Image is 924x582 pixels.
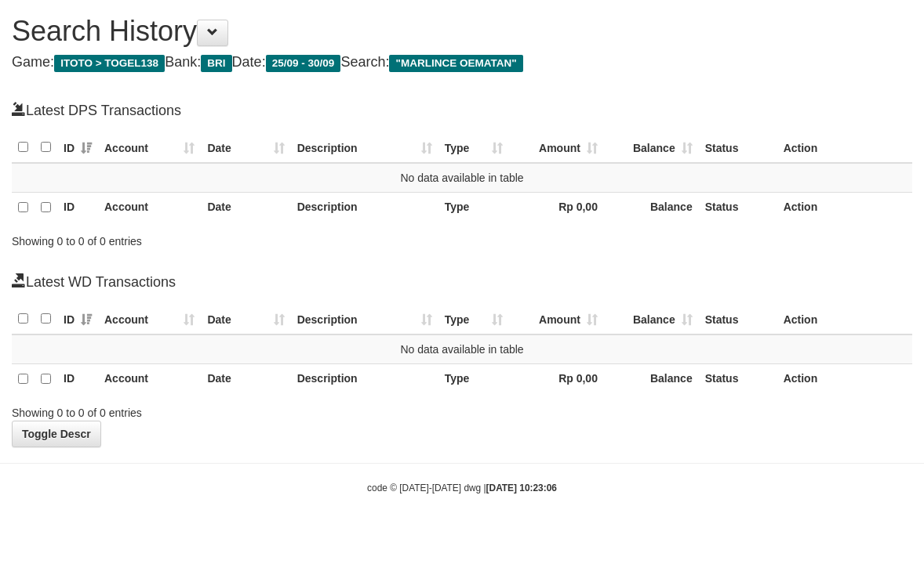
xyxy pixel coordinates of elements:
th: Account: activate to sort column ascending [98,132,201,163]
th: Type: activate to sort column ascending [438,132,510,163]
th: ID [57,193,98,223]
th: Date [201,193,290,223]
h4: Latest DPS Transactions [12,101,912,119]
th: ID: activate to sort column ascending [57,304,98,334]
th: Status [699,193,777,223]
th: Description: activate to sort column ascending [291,132,438,163]
th: Type [438,193,510,223]
th: Rp 0,00 [509,363,604,394]
th: Type: activate to sort column ascending [438,304,510,334]
small: code © [DATE]-[DATE] dwg | [367,483,557,493]
span: ITOTO > TOGEL138 [54,55,165,72]
th: Account [98,193,201,223]
th: Description [291,363,438,394]
th: Type [438,363,510,394]
th: Status [699,304,777,334]
th: Date: activate to sort column ascending [201,132,290,163]
th: Amount: activate to sort column ascending [509,132,604,163]
th: Amount: activate to sort column ascending [509,304,604,334]
th: Action [777,304,912,334]
h4: Latest WD Transactions [12,273,912,291]
th: Balance [604,193,699,223]
th: Action [777,363,912,394]
h1: Search History [12,16,912,47]
th: Status [699,363,777,394]
th: Description: activate to sort column ascending [291,304,438,334]
th: Date [201,363,290,394]
span: 25/09 - 30/09 [266,55,341,72]
th: Date: activate to sort column ascending [201,304,290,334]
th: Balance: activate to sort column ascending [604,304,699,334]
th: Status [699,132,777,163]
th: Description [291,193,438,223]
th: Account: activate to sort column ascending [98,304,201,334]
th: Rp 0,00 [509,193,604,223]
span: "MARLINCE OEMATAN" [389,55,522,72]
th: Account [98,363,201,394]
th: Action [777,193,912,223]
h4: Game: Bank: Date: Search: [12,55,912,70]
th: ID: activate to sort column ascending [57,132,98,163]
th: Balance: activate to sort column ascending [604,132,699,163]
div: Showing 0 to 0 of 0 entries [12,227,373,249]
a: Toggle Descr [12,421,101,447]
strong: [DATE] 10:23:06 [486,483,557,493]
th: ID [57,363,98,394]
span: BRI [201,55,231,72]
td: No data available in table [12,163,912,193]
div: Showing 0 to 0 of 0 entries [12,399,373,421]
td: No data available in table [12,334,912,364]
th: Balance [604,363,699,394]
th: Action [777,132,912,163]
